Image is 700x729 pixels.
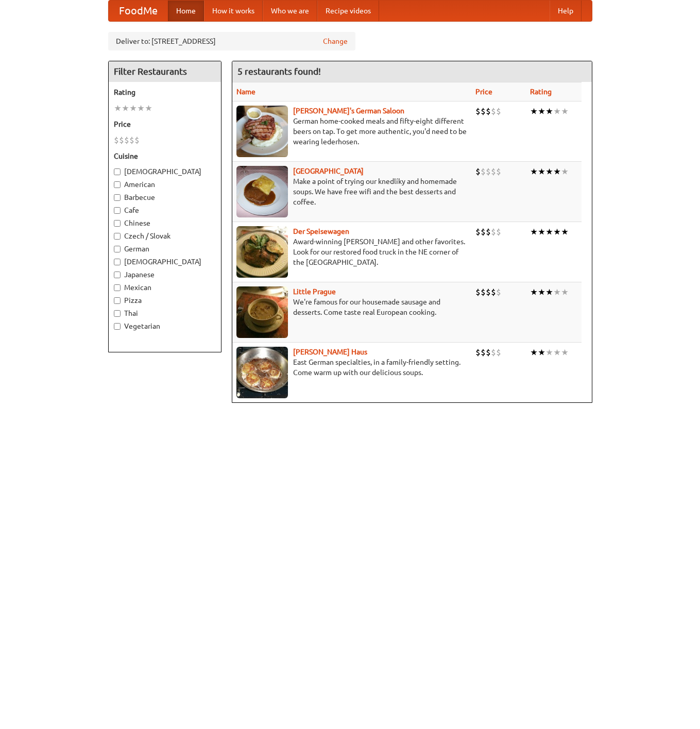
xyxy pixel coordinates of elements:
[538,226,545,238] li: ★
[236,166,288,217] img: czechpoint.jpg
[114,151,216,161] h5: Cuisine
[491,106,496,117] li: $
[114,284,121,291] input: Mexican
[545,166,553,177] li: ★
[530,166,538,177] li: ★
[114,168,121,175] input: [DEMOGRAPHIC_DATA]
[475,226,481,238] li: $
[114,181,121,188] input: American
[204,1,263,21] a: How it works
[293,227,349,235] b: Der Speisewagen
[114,218,216,228] label: Chinese
[114,103,122,114] li: ★
[481,347,486,358] li: $
[114,205,216,215] label: Cafe
[561,347,569,358] li: ★
[114,323,121,330] input: Vegetarian
[236,297,467,317] p: We're famous for our housemade sausage and desserts. Come taste real European cooking.
[475,347,481,358] li: $
[114,321,216,331] label: Vegetarian
[293,167,364,175] a: [GEOGRAPHIC_DATA]
[496,106,501,117] li: $
[114,310,121,317] input: Thai
[109,1,168,21] a: FoodMe
[496,226,501,238] li: $
[114,231,216,241] label: Czech / Slovak
[486,286,491,298] li: $
[481,286,486,298] li: $
[137,103,145,114] li: ★
[236,357,467,378] p: East German specialties, in a family-friendly setting. Come warm up with our delicious soups.
[114,192,216,202] label: Barbecue
[553,347,561,358] li: ★
[486,226,491,238] li: $
[486,166,491,177] li: $
[496,166,501,177] li: $
[129,103,137,114] li: ★
[491,347,496,358] li: $
[561,166,569,177] li: ★
[553,166,561,177] li: ★
[114,179,216,190] label: American
[114,272,121,278] input: Japanese
[317,1,379,21] a: Recipe videos
[114,259,121,265] input: [DEMOGRAPHIC_DATA]
[475,286,481,298] li: $
[481,106,486,117] li: $
[545,347,553,358] li: ★
[109,61,221,82] h4: Filter Restaurants
[553,286,561,298] li: ★
[553,226,561,238] li: ★
[538,286,545,298] li: ★
[114,134,119,146] li: $
[114,308,216,318] label: Thai
[293,107,404,115] a: [PERSON_NAME]'s German Saloon
[114,295,216,306] label: Pizza
[561,106,569,117] li: ★
[236,226,288,278] img: speisewagen.jpg
[545,106,553,117] li: ★
[236,176,467,207] p: Make a point of trying our knedlíky and homemade soups. We have free wifi and the best desserts a...
[475,166,481,177] li: $
[481,226,486,238] li: $
[114,233,121,240] input: Czech / Slovak
[486,347,491,358] li: $
[236,106,288,157] img: esthers.jpg
[114,244,216,254] label: German
[122,103,129,114] li: ★
[475,106,481,117] li: $
[114,282,216,293] label: Mexican
[114,269,216,280] label: Japanese
[119,134,124,146] li: $
[491,286,496,298] li: $
[114,246,121,252] input: German
[145,103,152,114] li: ★
[263,1,317,21] a: Who we are
[237,66,321,76] ng-pluralize: 5 restaurants found!
[486,106,491,117] li: $
[134,134,140,146] li: $
[114,220,121,227] input: Chinese
[293,287,336,296] a: Little Prague
[553,106,561,117] li: ★
[530,88,552,96] a: Rating
[530,286,538,298] li: ★
[168,1,204,21] a: Home
[481,166,486,177] li: $
[293,348,367,356] a: [PERSON_NAME] Haus
[124,134,129,146] li: $
[561,286,569,298] li: ★
[538,166,545,177] li: ★
[114,87,216,97] h5: Rating
[114,257,216,267] label: [DEMOGRAPHIC_DATA]
[496,347,501,358] li: $
[236,347,288,398] img: kohlhaus.jpg
[545,286,553,298] li: ★
[530,347,538,358] li: ★
[538,347,545,358] li: ★
[530,106,538,117] li: ★
[108,32,355,50] div: Deliver to: [STREET_ADDRESS]
[561,226,569,238] li: ★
